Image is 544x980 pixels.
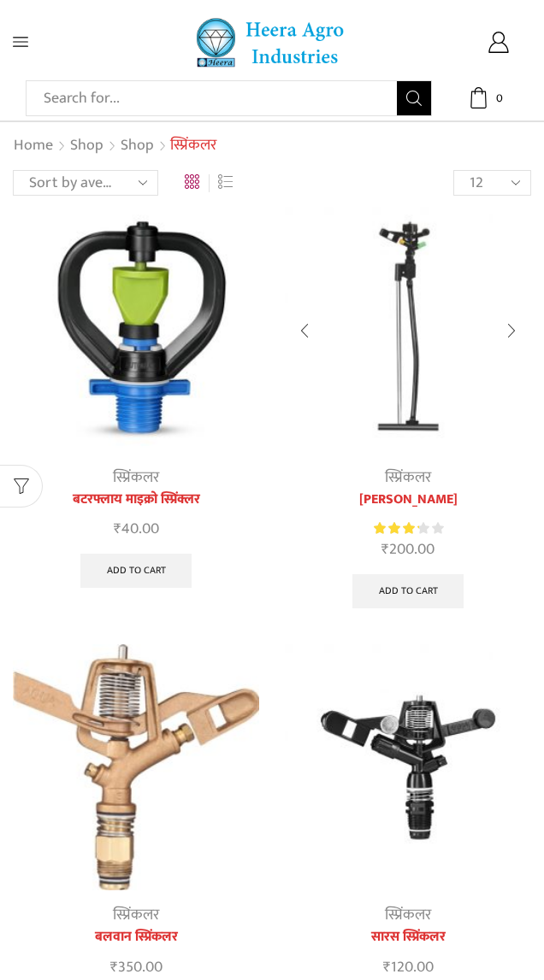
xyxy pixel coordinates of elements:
[13,490,259,510] a: बटरफ्लाय माइक्रो स्प्रिंक्लर
[170,137,216,156] h1: स्प्रिंकलर
[490,89,507,106] span: 0
[110,954,118,980] span: ₹
[385,902,431,928] a: स्प्रिंकलर
[13,135,54,157] a: Home
[397,81,431,115] button: Search button
[13,170,158,196] select: Shop order
[385,465,431,490] a: स्प्रिंकलर
[374,519,443,537] div: Rated 3.33 out of 5
[114,516,159,542] bdi: 40.00
[113,465,159,490] a: स्प्रिंकलर
[69,135,104,157] a: Shop
[110,954,163,980] bdi: 350.00
[285,490,531,510] a: [PERSON_NAME]
[383,954,434,980] bdi: 120.00
[285,207,531,453] img: Impact Mini Sprinkler
[13,135,216,157] nav: Breadcrumb
[113,902,159,928] a: स्प्रिंकलर
[381,537,389,562] span: ₹
[120,135,155,157] a: Shop
[458,87,518,109] a: 0
[285,644,531,890] img: saras sprinkler
[381,537,435,562] bdi: 200.00
[374,519,420,537] span: Rated out of 5
[80,554,192,588] a: Add to cart: “बटरफ्लाय माइक्रो स्प्रिंक्लर”
[13,644,259,890] img: Metal Sprinkler
[383,954,391,980] span: ₹
[114,516,121,542] span: ₹
[352,574,464,608] a: Add to cart: “मिनी स्प्रिंकलर”
[285,927,531,948] a: सारस स्प्रिंकलर
[13,207,259,453] img: बटरफ्लाय माइक्रो स्प्रिंक्लर
[13,927,259,948] a: बलवान स्प्रिंकलर
[35,81,397,115] input: Search for...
